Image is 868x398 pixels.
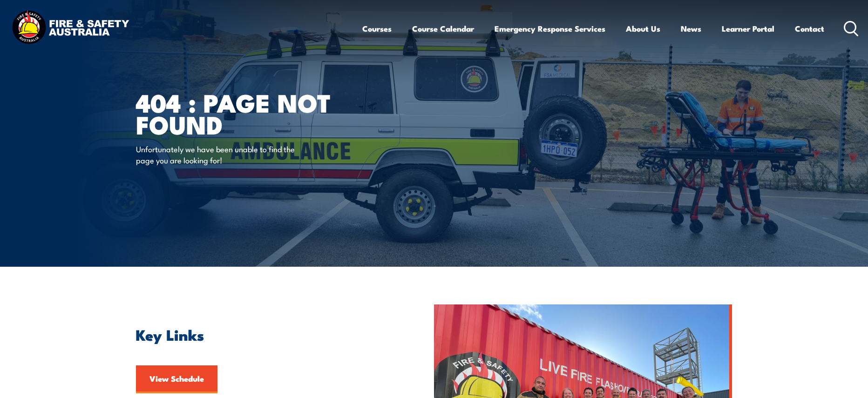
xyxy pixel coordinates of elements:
[136,91,366,135] h1: 404 : Page Not Found
[722,16,774,41] a: Learner Portal
[495,16,605,41] a: Emergency Response Services
[681,16,701,41] a: News
[136,328,391,341] h2: Key Links
[412,16,474,41] a: Course Calendar
[626,16,660,41] a: About Us
[136,143,306,165] p: Unfortunately we have been unable to find the page you are looking for!
[136,365,217,393] a: View Schedule
[795,16,824,41] a: Contact
[362,16,392,41] a: Courses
